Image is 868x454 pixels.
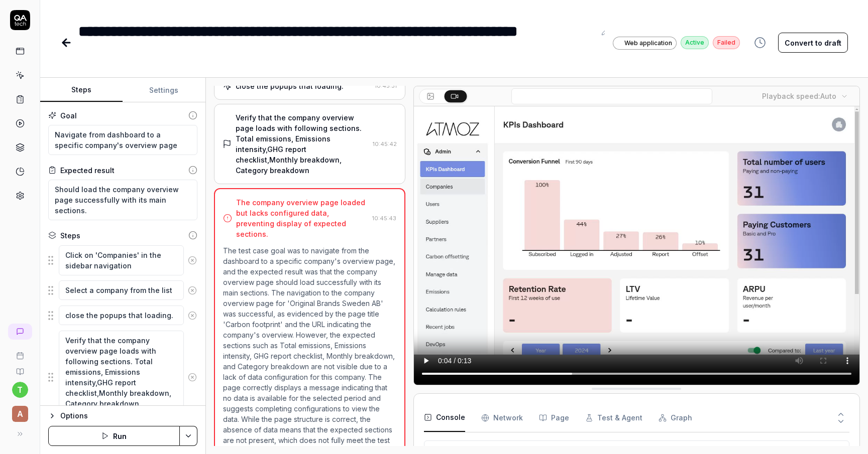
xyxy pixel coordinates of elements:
div: Active [681,36,709,49]
a: Documentation [4,360,36,376]
button: Remove step [184,367,201,387]
div: Suggestions [48,330,197,424]
time: 10:45:43 [372,215,396,222]
span: Web application [624,39,672,48]
div: Suggestions [48,245,197,276]
div: Suggestions [48,280,197,301]
button: Convert to draft [778,33,848,53]
button: A [4,398,36,424]
div: The company overview page loaded but lacks configured data, preventing display of expected sections. [236,197,368,239]
div: Verify that the company overview page loads with following sections. Total emissions, Emissions i... [236,112,369,176]
div: Options [60,410,197,422]
span: A [12,406,28,422]
time: 10:45:42 [373,140,397,147]
button: View version history [748,33,772,53]
button: Network [481,404,523,432]
div: Playback speed: [762,91,836,101]
button: Remove step [184,306,201,326]
button: Run [48,426,180,446]
a: New conversation [8,324,32,340]
div: Suggestions [48,305,197,326]
button: Page [539,404,569,432]
div: close the popups that loading. [236,81,344,91]
a: Web application [613,36,677,50]
button: Graph [659,404,692,432]
div: Goal [60,110,77,121]
button: Remove step [184,280,201,300]
button: t [12,382,28,398]
button: Test & Agent [585,404,642,432]
div: Steps [60,230,80,241]
div: Failed [713,36,740,49]
button: Steps [40,78,123,102]
button: Options [48,410,197,422]
button: Remove step [184,250,201,270]
button: Settings [123,78,205,102]
time: 10:45:31 [375,82,397,89]
button: Console [424,404,465,432]
a: Book a call with us [4,344,36,360]
div: Expected result [60,165,115,176]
